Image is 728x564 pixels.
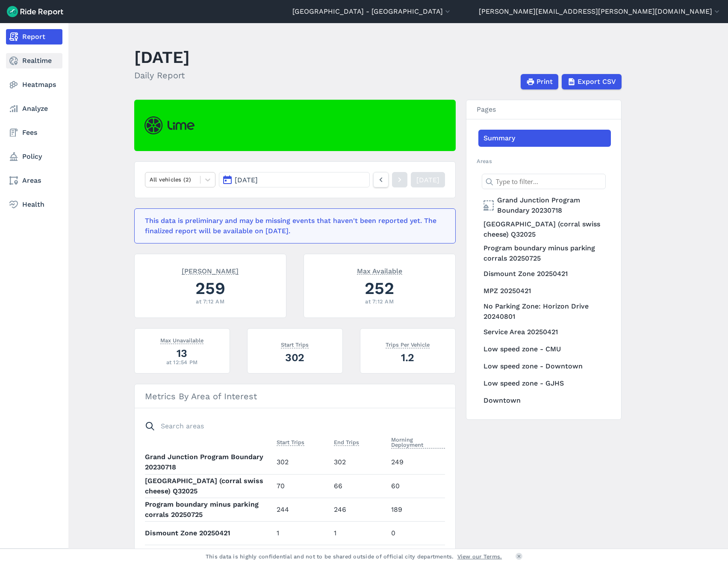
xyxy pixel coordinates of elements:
[145,358,219,366] div: at 12:54 PM
[371,350,445,365] div: 1.2
[277,437,304,446] span: Start Trips
[330,451,388,474] td: 302
[314,297,445,306] div: at 7:12 AM
[160,335,203,344] span: Max Unavailable
[6,29,62,45] a: Report
[330,474,388,498] td: 66
[145,216,440,236] div: This data is preliminary and may be missing events that haven't been reported yet. The finalized ...
[478,300,611,324] a: No Parking Zone: Horizon Drive 20240801
[388,521,445,545] td: 0
[145,297,276,306] div: at 7:12 AM
[292,6,452,17] button: [GEOGRAPHIC_DATA] - [GEOGRAPHIC_DATA]
[6,77,62,92] a: Heatmaps
[235,176,258,184] span: [DATE]
[391,435,445,448] span: Morning Deployment
[6,197,62,212] a: Health
[145,474,273,498] th: [GEOGRAPHIC_DATA] (corral swiss cheese) Q32025
[478,282,611,300] a: MPZ 20250421
[145,451,273,474] th: Grand Junction Program Boundary 20230718
[281,340,309,348] span: Start Trips
[357,266,402,275] span: Max Available
[182,266,239,275] span: [PERSON_NAME]
[478,358,611,375] a: Low speed zone - Downtown
[6,125,62,140] a: Fees
[273,521,330,545] td: 1
[521,74,558,89] button: Print
[134,69,190,82] h2: Daily Report
[479,6,721,17] button: [PERSON_NAME][EMAIL_ADDRESS][PERSON_NAME][DOMAIN_NAME]
[134,45,190,69] h1: [DATE]
[314,276,445,300] div: 252
[258,350,332,365] div: 302
[478,265,611,282] a: Dismount Zone 20250421
[7,6,63,17] img: Ride Report
[334,437,359,446] span: End Trips
[478,193,611,217] a: Grand Junction Program Boundary 20230718
[388,498,445,521] td: 189
[578,77,616,87] span: Export CSV
[144,116,195,134] img: Lime
[273,474,330,498] td: 70
[145,346,219,361] div: 13
[334,437,359,448] button: End Trips
[273,451,330,474] td: 302
[388,451,445,474] td: 249
[478,341,611,358] a: Low speed zone - CMU
[536,77,553,87] span: Print
[478,375,611,392] a: Low speed zone - GJHS
[478,130,611,147] a: Summary
[330,521,388,545] td: 1
[330,498,388,521] td: 246
[457,552,502,561] a: View our Terms.
[466,100,621,119] h3: Pages
[411,172,445,187] a: [DATE]
[145,521,273,545] th: Dismount Zone 20250421
[6,173,62,188] a: Areas
[219,172,369,187] button: [DATE]
[478,217,611,241] a: [GEOGRAPHIC_DATA] (corral swiss cheese) Q32025
[140,419,440,434] input: Search areas
[482,174,606,189] input: Type to filter...
[562,74,622,89] button: Export CSV
[135,384,455,408] h3: Metrics By Area of Interest
[386,340,430,348] span: Trips Per Vehicle
[6,101,62,116] a: Analyze
[388,474,445,498] td: 60
[478,241,611,265] a: Program boundary minus parking corrals 20250725
[145,276,276,300] div: 259
[478,324,611,341] a: Service Area 20250421
[6,53,62,68] a: Realtime
[477,157,611,165] h2: Areas
[391,435,445,450] button: Morning Deployment
[6,149,62,164] a: Policy
[478,392,611,409] a: Downtown
[277,437,304,448] button: Start Trips
[145,498,273,521] th: Program boundary minus parking corrals 20250725
[273,498,330,521] td: 244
